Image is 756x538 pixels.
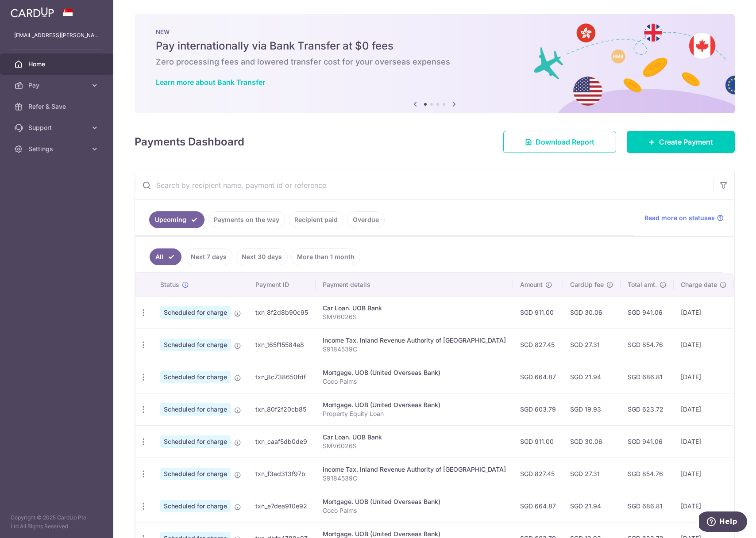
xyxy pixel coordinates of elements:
[28,81,87,90] span: Pay
[674,425,734,458] td: [DATE]
[323,336,506,345] div: Income Tax. Inland Revenue Authority of [GEOGRAPHIC_DATA]
[536,137,594,147] span: Download Report
[135,171,713,199] input: Search by recipient name, payment id or reference
[248,458,316,490] td: txn_f3ad313f97b
[248,273,316,296] th: Payment ID
[621,361,674,393] td: SGD 686.81
[674,361,734,393] td: [DATE]
[14,31,99,40] p: [EMAIL_ADDRESS][PERSON_NAME][DOMAIN_NAME]
[28,60,87,69] span: Home
[323,345,506,354] p: S9184539C
[621,393,674,425] td: SGD 623.72
[674,393,734,425] td: [DATE]
[699,511,747,534] iframe: Opens a widget where you can find more information
[160,500,231,512] span: Scheduled for charge
[323,401,506,409] div: Mortgage. UOB (United Overseas Bank)
[513,458,563,490] td: SGD 827.45
[563,296,621,328] td: SGD 30.06
[644,214,724,222] a: Read more on statuses
[316,273,513,296] th: Payment details
[185,248,232,265] a: Next 7 days
[156,28,714,35] p: NEW
[674,490,734,522] td: [DATE]
[156,78,265,87] a: Learn more about Bank Transfer
[659,137,713,147] span: Create Payment
[674,296,734,328] td: [DATE]
[323,368,506,377] div: Mortgage. UOB (United Overseas Bank)
[323,377,506,386] p: Coco Palms
[149,211,204,228] a: Upcoming
[28,145,87,153] span: Settings
[160,306,231,319] span: Scheduled for charge
[621,458,674,490] td: SGD 854.76
[563,425,621,458] td: SGD 30.06
[289,211,343,228] a: Recipient paid
[570,280,604,289] span: CardUp fee
[644,214,715,222] span: Read more on statuses
[323,313,506,321] p: SMV6026S
[323,465,506,474] div: Income Tax. Inland Revenue Authority of [GEOGRAPHIC_DATA]
[160,403,231,416] span: Scheduled for charge
[563,328,621,361] td: SGD 27.31
[674,328,734,361] td: [DATE]
[323,506,506,515] p: Coco Palms
[291,248,360,265] a: More than 1 month
[621,296,674,328] td: SGD 941.06
[621,425,674,458] td: SGD 941.06
[323,433,506,442] div: Car Loan. UOB Bank
[323,442,506,450] p: SMV6026S
[323,409,506,418] p: Property Equity Loan
[563,361,621,393] td: SGD 21.94
[621,328,674,361] td: SGD 854.76
[160,339,231,351] span: Scheduled for charge
[248,425,316,458] td: txn_caaf5db0de9
[347,211,385,228] a: Overdue
[11,7,54,18] img: CardUp
[160,371,231,383] span: Scheduled for charge
[503,131,616,153] a: Download Report
[248,490,316,522] td: txn_e7dea910e92
[628,280,657,289] span: Total amt.
[135,134,244,150] h4: Payments Dashboard
[135,14,735,113] img: Bank transfer banner
[150,248,181,265] a: All
[248,328,316,361] td: txn_165f15584e8
[621,490,674,522] td: SGD 686.81
[513,328,563,361] td: SGD 827.45
[248,393,316,425] td: txn_80f2f20cb85
[674,458,734,490] td: [DATE]
[160,435,231,448] span: Scheduled for charge
[513,361,563,393] td: SGD 664.87
[28,102,87,111] span: Refer & Save
[323,474,506,483] p: S9184539C
[513,393,563,425] td: SGD 603.79
[563,490,621,522] td: SGD 21.94
[248,361,316,393] td: txn_8c738650fdf
[323,497,506,506] div: Mortgage. UOB (United Overseas Bank)
[681,280,717,289] span: Charge date
[323,304,506,313] div: Car Loan. UOB Bank
[156,57,714,67] h6: Zero processing fees and lowered transfer cost for your overseas expenses
[28,123,87,132] span: Support
[208,211,285,228] a: Payments on the way
[513,296,563,328] td: SGD 911.00
[513,490,563,522] td: SGD 664.87
[627,131,735,153] a: Create Payment
[156,39,714,53] h5: Pay internationally via Bank Transfer at $0 fees
[563,458,621,490] td: SGD 27.31
[248,296,316,328] td: txn_8f2d8b90c95
[236,248,288,265] a: Next 30 days
[513,425,563,458] td: SGD 911.00
[520,280,543,289] span: Amount
[160,280,179,289] span: Status
[160,468,231,480] span: Scheduled for charge
[563,393,621,425] td: SGD 19.93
